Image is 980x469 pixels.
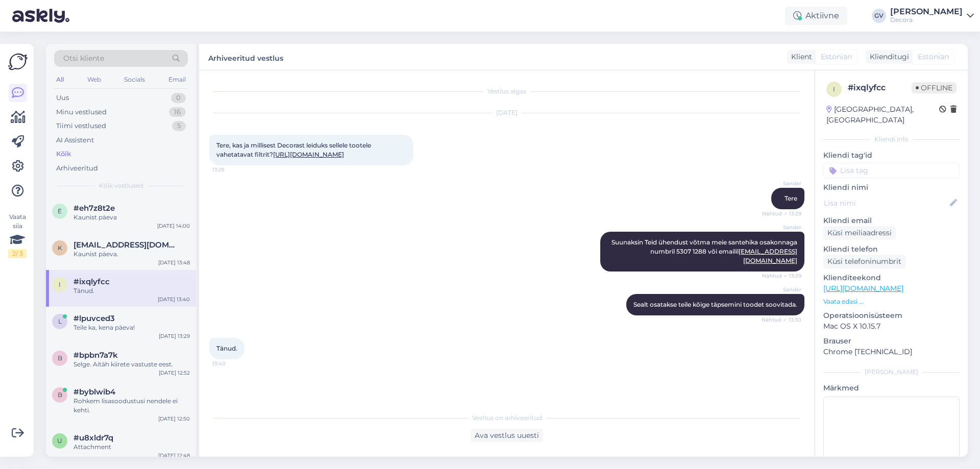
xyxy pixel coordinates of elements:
[611,238,799,264] span: Suunaksin Teid ühendust võtma meie santehika osakonnaga numbril 5307 1288 või emailil
[54,73,66,86] div: All
[212,360,251,367] span: 13:40
[209,87,804,96] div: Vestlus algas
[823,273,960,283] p: Klienditeekond
[821,52,852,62] span: Estonian
[8,52,28,71] img: Askly Logo
[73,323,190,332] div: Teile ka, kena päeva!
[823,255,905,268] div: Küsi telefoninumbrit
[787,52,812,62] div: Klient
[58,354,62,362] span: b
[823,244,960,255] p: Kliendi telefon
[823,182,960,193] p: Kliendi nimi
[159,369,190,377] div: [DATE] 12:52
[471,429,543,442] div: Ava vestlus uuesti
[56,121,106,131] div: Tiimi vestlused
[56,107,107,117] div: Minu vestlused
[866,52,909,62] div: Klienditugi
[763,224,801,231] span: Sander
[762,316,801,324] span: Nähtud ✓ 13:30
[826,104,939,126] div: [GEOGRAPHIC_DATA], [GEOGRAPHIC_DATA]
[823,336,960,347] p: Brauser
[73,351,118,360] span: #bpbn7a7k
[824,198,948,209] input: Lisa nimi
[99,181,143,190] span: Kõik vestlused
[73,360,190,369] div: Selge. Aitäh kiirete vastuste eest.
[171,93,186,103] div: 0
[73,397,190,415] div: Rohkem lisasoodustusi nendele ei kehti.
[763,286,801,293] span: Sander
[58,244,62,252] span: K
[158,295,190,303] div: [DATE] 13:40
[823,135,960,144] div: Kliendi info
[472,413,542,423] span: Vestlus on arhiveeritud
[848,82,912,94] div: # ixqlyfcc
[59,281,61,288] span: i
[209,108,804,117] div: [DATE]
[785,7,847,25] div: Aktiivne
[633,301,797,308] span: Sealt osatakse teile kõige täpsemini toodet soovitada.
[73,314,115,323] span: #lpuvced3
[785,194,797,202] span: Tere
[212,166,251,174] span: 13:25
[833,85,835,93] span: i
[73,286,190,295] div: Tänud.
[273,151,344,158] a: [URL][DOMAIN_NAME]
[739,248,797,264] a: [EMAIL_ADDRESS][DOMAIN_NAME]
[169,107,186,117] div: 16
[122,73,147,86] div: Socials
[73,387,115,397] span: #byblwib4
[208,50,283,64] label: Arhiveeritud vestlus
[823,297,960,306] p: Vaata edasi ...
[890,8,974,24] a: [PERSON_NAME]Decora
[73,277,110,286] span: #ixqlyfcc
[158,259,190,266] div: [DATE] 13:48
[763,180,801,187] span: Sander
[912,82,957,93] span: Offline
[823,163,960,178] input: Lisa tag
[762,210,801,217] span: Nähtud ✓ 13:29
[158,452,190,459] div: [DATE] 12:48
[872,9,886,23] div: GV
[56,135,94,145] div: AI Assistent
[56,163,98,174] div: Arhiveeritud
[823,310,960,321] p: Operatsioonisüsteem
[8,249,27,258] div: 2 / 3
[823,284,903,293] a: [URL][DOMAIN_NAME]
[56,149,71,159] div: Kõik
[762,272,801,280] span: Nähtud ✓ 13:29
[890,16,963,24] div: Decora
[823,367,960,377] div: [PERSON_NAME]
[157,222,190,230] div: [DATE] 14:00
[823,347,960,357] p: Chrome [TECHNICAL_ID]
[216,141,373,158] span: Tere, kas ja millisest Decorast leiduks sellele tootele vahetatavat filtrit?
[158,415,190,423] div: [DATE] 12:50
[58,207,62,215] span: e
[73,250,190,259] div: Kaunist päeva.
[918,52,949,62] span: Estonian
[56,93,69,103] div: Uus
[73,213,190,222] div: Kaunist päeva
[823,215,960,226] p: Kliendi email
[73,240,180,250] span: Kertu8725@gmail.com
[73,204,115,213] span: #eh7z8t2e
[73,442,190,452] div: Attachment
[85,73,103,86] div: Web
[58,317,62,325] span: l
[166,73,188,86] div: Email
[8,212,27,258] div: Vaata siia
[823,226,896,240] div: Küsi meiliaadressi
[159,332,190,340] div: [DATE] 13:29
[57,437,62,445] span: u
[823,321,960,332] p: Mac OS X 10.15.7
[890,8,963,16] div: [PERSON_NAME]
[172,121,186,131] div: 5
[823,150,960,161] p: Kliendi tag'id
[58,391,62,399] span: b
[73,433,113,442] span: #u8xldr7q
[823,383,960,393] p: Märkmed
[216,344,237,352] span: Tänud.
[63,53,104,64] span: Otsi kliente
